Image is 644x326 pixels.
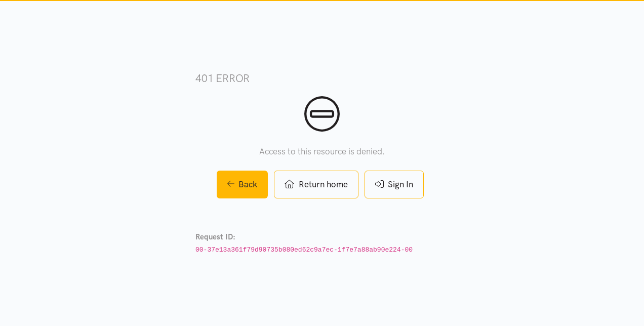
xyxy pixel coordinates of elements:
[195,71,449,86] h3: 401 error
[195,145,449,158] p: Access to this resource is denied.
[195,232,235,241] strong: Request ID:
[195,246,413,254] code: 00-37e13a361f79d90735b080ed62c9a7ec-1f7e7a88ab90e224-00
[365,171,424,198] a: Sign In
[217,171,268,198] a: Back
[274,171,358,198] a: Return home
